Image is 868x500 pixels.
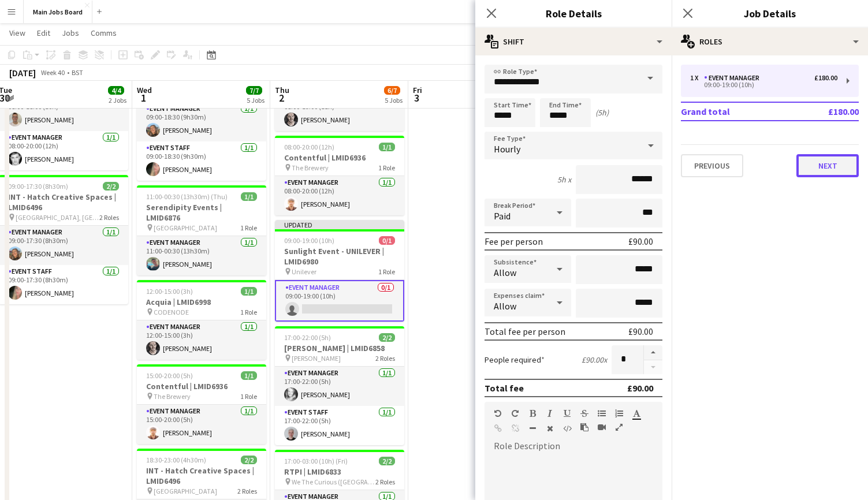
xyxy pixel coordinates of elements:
[72,68,83,77] div: BST
[644,345,662,360] button: Increase
[796,154,859,177] button: Next
[38,68,67,77] span: Week 40
[137,141,266,181] app-card-role: Event Staff1/109:00-18:30 (9h30m)[PERSON_NAME]
[273,91,289,105] span: 2
[704,74,764,82] div: Event Manager
[598,423,606,432] button: Insert video
[275,220,404,322] app-job-card: Updated09:00-19:00 (10h)0/1Sunlight Event - UNILEVER | LMID6980 Unilever1 RoleEvent Manager0/109:...
[137,102,266,141] app-card-role: Event Manager1/109:00-18:30 (9h30m)[PERSON_NAME]
[137,381,266,391] h3: Contentful | LMID6936
[137,85,152,95] span: Wed
[241,287,257,296] span: 1/1
[627,382,653,394] div: £90.00
[563,409,571,418] button: Underline
[57,25,84,40] a: Jobs
[146,287,193,296] span: 12:00-15:00 (3h)
[528,424,537,433] button: Horizontal Line
[485,326,565,337] div: Total fee per person
[628,236,653,247] div: £90.00
[237,487,257,495] span: 2 Roles
[137,405,266,444] app-card-role: Event Manager1/115:00-20:00 (5h)[PERSON_NAME]
[379,236,395,245] span: 0/1
[582,355,607,365] div: £90.00 x
[99,213,119,222] span: 2 Roles
[284,236,334,245] span: 09:00-19:00 (10h)
[595,107,609,118] div: (5h)
[275,176,404,215] app-card-role: Event Manager1/108:00-20:00 (12h)[PERSON_NAME]
[672,6,868,21] h3: Job Details
[485,382,524,394] div: Total fee
[284,333,331,342] span: 17:00-22:00 (5h)
[246,86,262,95] span: 7/7
[275,92,404,131] app-card-role: Event Manager1/108:00-19:00 (11h)[PERSON_NAME]
[240,308,257,316] span: 1 Role
[137,236,266,275] app-card-role: Event Manager1/111:00-00:30 (13h30m)[PERSON_NAME]
[413,85,422,95] span: Fri
[378,267,395,276] span: 1 Role
[546,424,554,433] button: Clear Formatting
[275,85,289,95] span: Thu
[137,202,266,223] h3: Serendipity Events | LMID6876
[16,213,99,222] span: [GEOGRAPHIC_DATA], [GEOGRAPHIC_DATA]
[384,86,400,95] span: 6/7
[109,96,126,105] div: 2 Jobs
[108,86,124,95] span: 4/4
[275,343,404,353] h3: [PERSON_NAME] | LMID6858
[475,28,672,55] div: Shift
[379,457,395,465] span: 2/2
[137,364,266,444] app-job-card: 15:00-20:00 (5h)1/1Contentful | LMID6936 The Brewery1 RoleEvent Manager1/115:00-20:00 (5h)[PERSON...
[275,467,404,477] h3: RTPI | LMID6833
[379,333,395,342] span: 2/2
[628,326,653,337] div: £90.00
[275,136,404,215] app-job-card: 08:00-20:00 (12h)1/1Contentful | LMID6936 The Brewery1 RoleEvent Manager1/108:00-20:00 (12h)[PERS...
[494,267,516,278] span: Allow
[557,174,571,185] div: 5h x
[292,354,341,363] span: [PERSON_NAME]
[137,280,266,360] app-job-card: 12:00-15:00 (3h)1/1Acquia | LMID6998 CODENODE1 RoleEvent Manager1/112:00-15:00 (3h)[PERSON_NAME]
[375,477,395,486] span: 2 Roles
[546,409,554,418] button: Italic
[86,25,121,40] a: Comms
[615,423,623,432] button: Fullscreen
[275,280,404,322] app-card-role: Event Manager0/109:00-19:00 (10h)
[275,326,404,445] div: 17:00-22:00 (5h)2/2[PERSON_NAME] | LMID6858 [PERSON_NAME]2 RolesEvent Manager1/117:00-22:00 (5h)[...
[615,409,623,418] button: Ordered List
[275,367,404,406] app-card-role: Event Manager1/117:00-22:00 (5h)[PERSON_NAME]
[37,28,50,38] span: Edit
[154,223,217,232] span: [GEOGRAPHIC_DATA]
[580,409,588,418] button: Strikethrough
[690,82,837,88] div: 09:00-19:00 (10h)
[385,96,403,105] div: 5 Jobs
[241,456,257,464] span: 2/2
[275,406,404,445] app-card-role: Event Staff1/117:00-22:00 (5h)[PERSON_NAME]
[494,210,511,222] span: Paid
[485,355,545,365] label: People required
[154,308,189,316] span: CODENODE
[135,91,152,105] span: 1
[154,487,217,495] span: [GEOGRAPHIC_DATA]
[494,143,520,155] span: Hourly
[790,102,859,121] td: £180.00
[241,192,257,201] span: 1/1
[240,223,257,232] span: 1 Role
[511,409,519,418] button: Redo
[672,28,868,55] div: Roles
[681,102,790,121] td: Grand total
[485,236,543,247] div: Fee per person
[32,25,55,40] a: Edit
[563,424,571,433] button: HTML Code
[247,96,265,105] div: 5 Jobs
[275,246,404,267] h3: Sunlight Event - UNILEVER | LMID6980
[137,297,266,307] h3: Acquia | LMID6998
[137,185,266,275] app-job-card: 11:00-00:30 (13h30m) (Thu)1/1Serendipity Events | LMID6876 [GEOGRAPHIC_DATA]1 RoleEvent Manager1/...
[8,182,68,191] span: 09:00-17:30 (8h30m)
[146,371,193,380] span: 15:00-20:00 (5h)
[154,392,191,401] span: The Brewery
[103,182,119,191] span: 2/2
[146,456,206,464] span: 18:30-23:00 (4h30m)
[137,51,266,181] div: 09:00-18:30 (9h30m)2/2INT - Hatch Creative Spaces | LMID6496 [GEOGRAPHIC_DATA], [GEOGRAPHIC_DATA]...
